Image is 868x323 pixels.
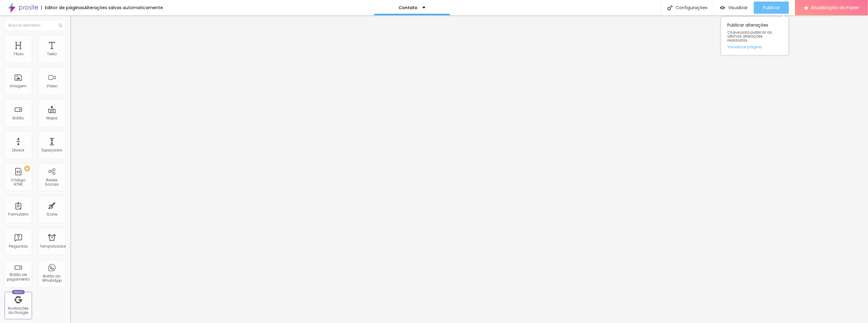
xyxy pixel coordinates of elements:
[8,212,28,217] font: Formulário
[727,22,768,28] font: Publicar alterações
[14,290,23,294] font: Novo
[754,2,789,14] button: Publicar
[46,115,57,121] font: Mapa
[12,147,24,153] font: Divisor
[727,30,772,43] font: Clique para publicar as últimas alterações realizadas
[728,5,748,11] font: Visualizar
[13,51,24,56] font: Título
[727,45,782,49] a: Visualizar página
[42,274,62,283] font: Botão do WhatsApp
[7,272,30,281] font: Botão de pagamento
[40,244,66,249] font: Temporizador
[714,2,754,14] button: Visualizar
[11,177,26,187] font: Código HTML
[5,20,66,31] input: Buscar elemento
[8,306,29,315] font: Avaliações do Google
[47,51,57,56] font: Texto
[811,4,859,11] font: Atualização do Fazer
[45,177,59,187] font: Redes Sociais
[9,244,28,249] font: Perguntas
[763,5,780,11] font: Publicar
[676,5,707,11] font: Configurações
[47,212,57,217] font: Ícone
[59,24,62,27] img: Ícone
[42,147,62,153] font: Espaçador
[13,115,24,121] font: Botão
[84,5,163,11] font: Alterações salvas automaticamente
[46,83,57,89] font: Vídeo
[10,83,27,89] font: Imagem
[45,5,84,11] font: Editor de páginas
[727,44,762,50] font: Visualizar página
[399,5,418,11] font: Contato
[720,5,725,10] img: view-1.svg
[70,15,868,323] iframe: Editor
[667,5,673,10] img: Ícone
